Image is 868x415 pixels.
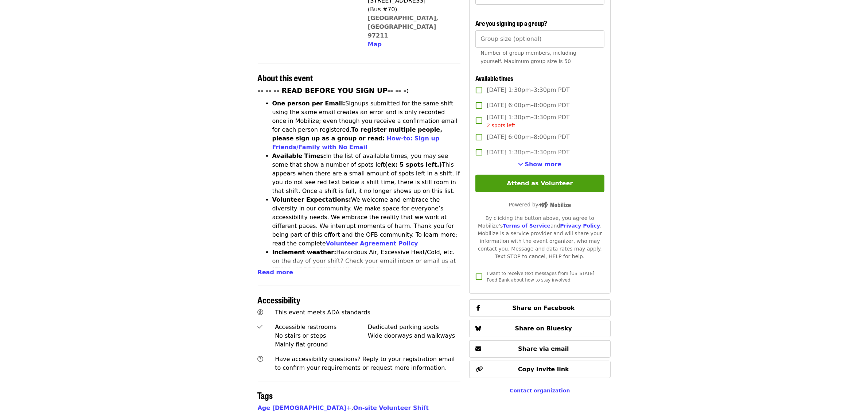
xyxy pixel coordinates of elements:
div: No stairs or steps [275,331,368,340]
img: Powered by Mobilize [538,202,571,208]
span: [DATE] 1:30pm–3:30pm PDT [487,86,569,94]
span: About this event [258,71,314,84]
button: Share via email [469,340,610,358]
span: Copy invite link [518,366,569,373]
span: I want to receive text messages from [US_STATE] Food Bank about how to stay involved. [487,271,594,283]
a: How-to: Sign up Friends/Family with No Email [272,135,440,151]
li: In the list of available times, you may see some that show a number of spots left This appears wh... [272,152,461,195]
button: Read more [258,268,293,277]
span: Tags [258,389,273,402]
a: Terms of Service [503,223,550,229]
span: [DATE] 6:00pm–8:00pm PDT [487,133,569,141]
a: Volunteer Agreement Policy [326,240,418,247]
span: Are you signing up a group? [475,18,547,28]
span: Show more [525,161,562,168]
i: universal-access icon [258,309,264,316]
li: Hazardous Air, Excessive Heat/Cold, etc. on the day of your shift? Check your email inbox or emai... [272,248,461,292]
span: Share on Bluesky [515,325,572,332]
a: Contact organization [510,388,570,393]
span: 2 spots left [487,123,515,128]
strong: Available Times: [272,152,326,159]
div: Accessible restrooms [275,323,368,331]
i: check icon [258,323,263,330]
a: [GEOGRAPHIC_DATA], [GEOGRAPHIC_DATA] 97211 [368,15,439,39]
span: Share via email [518,345,569,352]
li: We welcome and embrace the diversity in our community. We make space for everyone’s accessibility... [272,195,461,248]
button: Share on Bluesky [469,320,610,337]
span: Read more [258,269,293,276]
a: On-site Volunteer Shift [353,404,429,411]
strong: Inclement weather: [272,249,336,256]
strong: -- -- -- READ BEFORE YOU SIGN UP-- -- -: [258,87,409,94]
span: Available times [475,73,513,83]
i: question-circle icon [258,356,264,362]
li: Signups submitted for the same shift using the same email creates an error and is only recorded o... [272,99,461,152]
span: [DATE] 1:30pm–3:30pm PDT [487,148,569,157]
span: This event meets ADA standards [275,309,370,316]
div: By clicking the button above, you agree to Mobilize's and . Mobilize is a service provider and wi... [475,214,604,260]
button: Attend as Volunteer [475,175,604,192]
span: [DATE] 1:30pm–3:30pm PDT [487,113,569,129]
input: [object Object] [475,30,604,48]
a: Age [DEMOGRAPHIC_DATA]+ [258,404,351,411]
a: Privacy Policy [560,223,600,229]
span: Powered by [509,202,571,207]
button: See more timeslots [518,160,562,169]
div: (Bus #70) [368,5,455,14]
button: Map [368,40,382,49]
button: Copy invite link [469,361,610,378]
div: Mainly flat ground [275,340,368,349]
span: Accessibility [258,293,301,306]
strong: Volunteer Expectations: [272,196,351,203]
strong: To register multiple people, please sign up as a group or read: [272,126,443,142]
span: Map [368,41,382,48]
span: [DATE] 6:00pm–8:00pm PDT [487,101,569,110]
strong: One person per Email: [272,100,346,107]
button: Share on Facebook [469,299,610,317]
div: Dedicated parking spots [368,323,461,331]
span: Share on Facebook [512,305,575,311]
div: Wide doorways and walkways [368,331,461,340]
strong: (ex: 5 spots left.) [385,161,442,168]
span: Number of group members, including yourself. Maximum group size is 50 [480,50,576,64]
span: Have accessibility questions? Reply to your registration email to confirm your requirements or re... [275,356,455,371]
span: , [258,404,353,411]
